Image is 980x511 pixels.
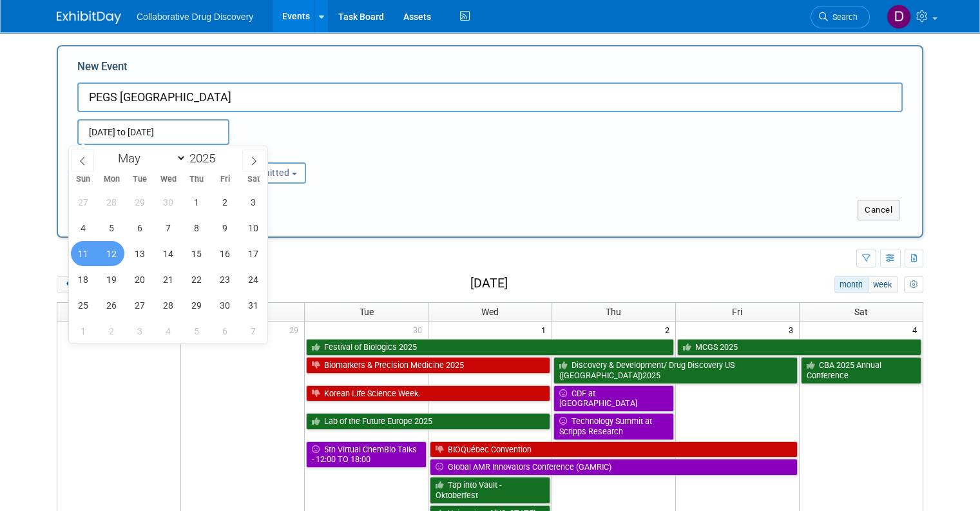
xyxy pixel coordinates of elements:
span: May 30, 2025 [213,293,238,318]
span: May 17, 2025 [241,241,266,266]
a: 5th Virtual ChemBio Talks - 12:00 TO 18:00 [306,441,427,468]
a: BIOQuébec Convention [430,441,798,458]
a: Discovery & Development/ Drug Discovery US ([GEOGRAPHIC_DATA])2025 [553,357,798,383]
span: June 6, 2025 [213,318,238,343]
input: Year [186,151,225,166]
span: May 14, 2025 [156,241,181,266]
span: 1 [540,322,552,338]
input: Start Date - End Date [77,119,229,145]
a: Tap into Vault - Oktoberfest [430,477,550,503]
span: May 10, 2025 [241,215,266,240]
button: prev [57,276,81,293]
a: CDF at [GEOGRAPHIC_DATA] [553,385,674,412]
span: Wed [481,307,499,317]
span: Sat [854,307,868,317]
span: Thu [606,307,621,317]
input: Name of Trade Show / Conference [77,82,903,112]
span: May 9, 2025 [213,215,238,240]
span: May 18, 2025 [71,267,96,292]
a: CBA 2025 Annual Conference [801,357,921,383]
a: Festival of Biologics 2025 [306,339,674,356]
a: Global AMR Innovators Conference (GAMRIC) [430,459,798,476]
span: May 15, 2025 [184,241,209,266]
a: MCGS 2025 [677,339,921,356]
span: June 2, 2025 [99,318,124,343]
span: May 2, 2025 [213,189,238,215]
span: June 7, 2025 [241,318,266,343]
button: myCustomButton [904,276,923,293]
span: May 22, 2025 [184,267,209,292]
span: Wed [154,175,182,184]
span: May 1, 2025 [184,189,209,215]
span: April 30, 2025 [156,189,181,215]
span: June 5, 2025 [184,318,209,343]
span: May 4, 2025 [71,215,96,240]
span: May 11, 2025 [71,241,96,266]
span: May 26, 2025 [99,293,124,318]
button: month [834,276,869,293]
span: Sun [69,175,97,184]
span: 4 [911,322,923,338]
a: Technology Summit at Scripps Research [553,413,674,439]
span: May 21, 2025 [156,267,181,292]
span: May 5, 2025 [99,215,124,240]
span: Tue [360,307,374,317]
span: May 20, 2025 [128,267,153,292]
span: Sat [239,175,267,184]
span: May 25, 2025 [71,293,96,318]
span: May 8, 2025 [184,215,209,240]
span: May 24, 2025 [241,267,266,292]
i: Personalize Calendar [909,281,918,289]
span: May 12, 2025 [99,241,124,266]
span: June 1, 2025 [71,318,96,343]
select: Month [112,150,186,166]
span: May 23, 2025 [213,267,238,292]
span: May 13, 2025 [128,241,153,266]
span: Fri [211,175,239,184]
button: week [868,276,898,293]
span: Mon [97,175,126,184]
span: 30 [412,322,428,338]
a: Search [811,6,870,28]
span: Tue [126,175,154,184]
span: May 19, 2025 [99,267,124,292]
span: April 27, 2025 [71,189,96,215]
span: June 4, 2025 [156,318,181,343]
span: April 28, 2025 [99,189,124,215]
span: May 31, 2025 [241,293,266,318]
span: 29 [288,322,304,338]
div: Participation: [218,145,340,162]
span: May 28, 2025 [156,293,181,318]
div: Attendance / Format: [77,145,199,162]
span: Fri [732,307,742,317]
span: Search [828,12,858,22]
span: Thu [182,175,211,184]
span: Collaborative Drug Discovery [137,12,253,22]
img: ExhibitDay [57,11,121,24]
a: Lab of the Future Europe 2025 [306,413,550,430]
span: April 29, 2025 [128,189,153,215]
span: June 3, 2025 [128,318,153,343]
span: May 29, 2025 [184,293,209,318]
button: Cancel [858,200,899,220]
a: Korean Life Science Week. [306,385,550,402]
span: May 6, 2025 [128,215,153,240]
span: May 16, 2025 [213,241,238,266]
a: Biomarkers & Precision Medicine 2025 [306,357,550,374]
span: May 7, 2025 [156,215,181,240]
img: Daniel Castro [887,5,911,29]
label: New Event [77,59,128,79]
span: 2 [664,322,675,338]
span: May 3, 2025 [241,189,266,215]
span: May 27, 2025 [128,293,153,318]
h2: [DATE] [470,276,508,291]
span: 3 [787,322,799,338]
